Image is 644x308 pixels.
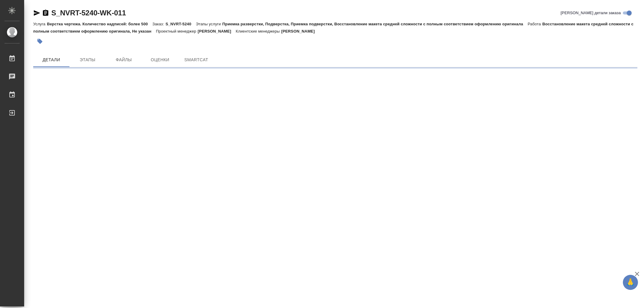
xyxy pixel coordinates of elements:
[165,22,196,26] p: S_NVRT-5240
[156,29,197,33] p: Проектный менеджер
[109,56,138,64] span: Файлы
[47,22,152,26] p: Верстка чертежа. Количество надписей: более 500
[236,29,281,33] p: Клиентские менеджеры
[33,22,47,26] p: Услуга
[33,35,46,48] button: Добавить тэг
[42,9,49,17] button: Скопировать ссылку
[33,9,40,17] button: Скопировать ссылку для ЯМессенджера
[146,56,175,64] span: Оценки
[561,10,621,16] span: [PERSON_NAME] детали заказа
[182,56,211,64] span: SmartCat
[152,22,165,26] p: Заказ:
[528,22,543,26] p: Работа
[196,22,223,26] p: Этапы услуги
[222,22,527,26] p: Приемка разверстки, Подверстка, Приемка подверстки, Восстановление макета средней сложности с пол...
[37,56,66,64] span: Детали
[51,9,126,17] a: S_NVRT-5240-WK-011
[623,275,638,290] button: 🙏
[281,29,319,33] p: [PERSON_NAME]
[198,29,236,33] p: [PERSON_NAME]
[73,56,102,64] span: Этапы
[625,276,636,289] span: 🙏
